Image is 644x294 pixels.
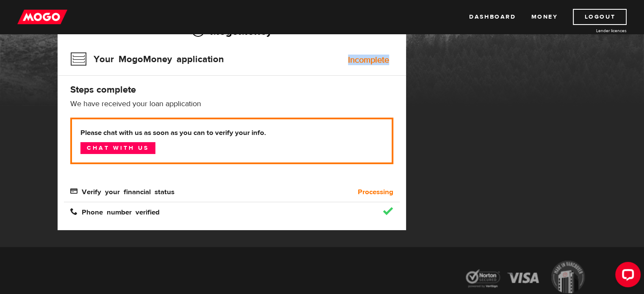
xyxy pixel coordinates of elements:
p: We have received your loan application [70,99,393,109]
a: Logout [573,9,627,25]
a: Dashboard [469,9,516,25]
iframe: LiveChat chat widget [608,258,644,294]
b: Processing [358,187,393,197]
h3: Your MogoMoney application [70,48,224,70]
div: Incomplete [348,56,389,64]
span: Verify your financial status [70,187,174,195]
h4: Steps complete [70,84,393,96]
img: mogo_logo-11ee424be714fa7cbb0f0f49df9e16ec.png [17,9,67,25]
a: Chat with us [80,142,155,154]
a: Lender licences [563,27,627,34]
b: Please chat with us as soon as you can to verify your info. [80,128,383,138]
span: Phone number verified [70,208,160,215]
a: Money [531,9,558,25]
